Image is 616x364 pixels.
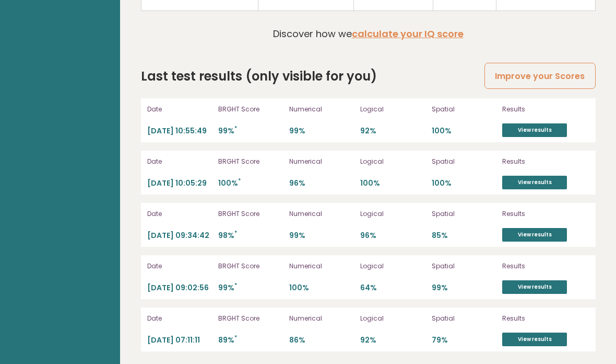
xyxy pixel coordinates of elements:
p: Date [147,209,212,219]
p: Logical [360,157,425,166]
p: [DATE] 10:05:29 [147,178,212,188]
p: 99% [218,126,283,136]
p: BRGHT Score [218,209,283,219]
p: 96% [360,231,425,241]
p: 98% [218,231,283,241]
a: calculate your IQ score [352,27,464,40]
p: Discover how we [273,27,464,41]
p: Date [147,261,212,271]
p: Numerical [289,157,354,166]
p: Spatial [432,261,496,271]
p: 64% [360,283,425,293]
p: BRGHT Score [218,157,283,166]
p: 100% [432,178,496,188]
p: 92% [360,335,425,345]
p: Date [147,105,212,114]
p: Logical [360,261,425,271]
p: 79% [432,335,496,345]
p: BRGHT Score [218,261,283,271]
p: Numerical [289,105,354,114]
a: View results [502,333,567,346]
p: 99% [289,231,354,241]
a: View results [502,123,567,137]
p: 100% [360,178,425,188]
p: Spatial [432,105,496,114]
p: BRGHT Score [218,314,283,323]
p: Numerical [289,261,354,271]
a: Improve your Scores [484,63,595,89]
p: Results [502,261,589,271]
a: View results [502,280,567,294]
a: View results [502,228,567,242]
p: 100% [218,178,283,188]
p: Results [502,209,589,219]
h2: Last test results (only visible for you) [141,67,377,86]
p: 99% [289,126,354,136]
p: Results [502,105,589,114]
p: Spatial [432,209,496,219]
p: [DATE] 07:11:11 [147,335,212,345]
p: 100% [432,126,496,136]
p: Logical [360,105,425,114]
p: BRGHT Score [218,105,283,114]
p: 99% [432,283,496,293]
p: 85% [432,231,496,241]
a: View results [502,176,567,189]
p: 86% [289,335,354,345]
p: Results [502,157,589,166]
p: Results [502,314,589,323]
p: Logical [360,209,425,219]
p: 96% [289,178,354,188]
p: Logical [360,314,425,323]
p: 99% [218,283,283,293]
p: 100% [289,283,354,293]
p: [DATE] 09:34:42 [147,231,212,241]
p: 92% [360,126,425,136]
p: Spatial [432,157,496,166]
p: Date [147,157,212,166]
p: [DATE] 10:55:49 [147,126,212,136]
p: Date [147,314,212,323]
p: Numerical [289,209,354,219]
p: [DATE] 09:02:56 [147,283,212,293]
p: Numerical [289,314,354,323]
p: Spatial [432,314,496,323]
p: 89% [218,335,283,345]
